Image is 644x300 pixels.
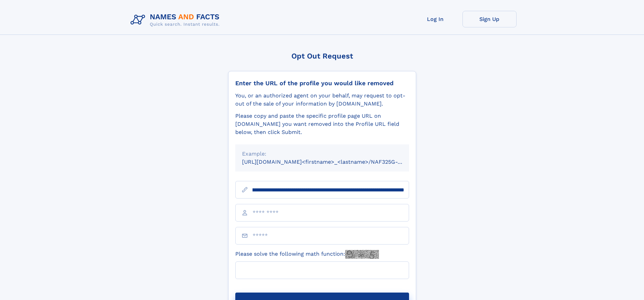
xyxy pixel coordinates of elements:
[235,92,409,108] div: You, or an authorized agent on your behalf, may request to opt-out of the sale of your informatio...
[462,11,517,27] a: Sign Up
[242,159,422,165] small: [URL][DOMAIN_NAME]<firstname>_<lastname>/NAF325G-xxxxxxxx
[128,11,225,29] img: Logo Names and Facts
[235,250,379,259] label: Please solve the following math function:
[235,112,409,136] div: Please copy and paste the specific profile page URL on [DOMAIN_NAME] you want removed into the Pr...
[228,52,416,60] div: Opt Out Request
[408,11,462,27] a: Log In
[242,150,402,158] div: Example:
[235,79,409,87] div: Enter the URL of the profile you would like removed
